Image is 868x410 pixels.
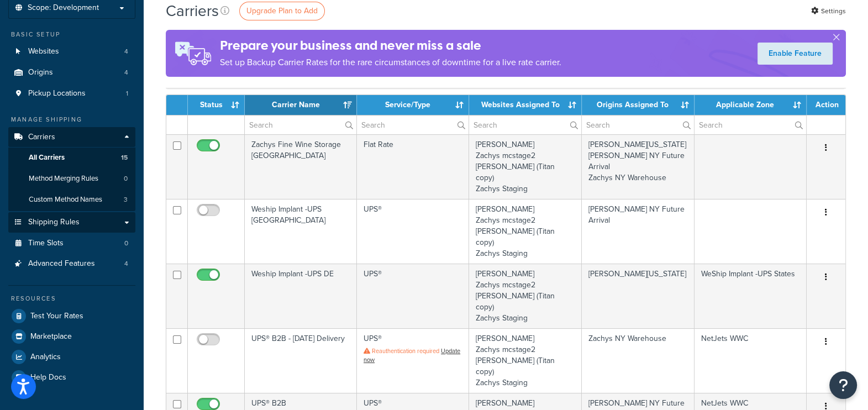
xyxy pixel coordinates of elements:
[811,3,846,19] a: Settings
[28,47,59,56] span: Websites
[30,332,72,341] span: Marketplace
[8,212,135,233] a: Shipping Rules
[8,347,135,367] a: Analytics
[28,133,55,142] span: Carriers
[8,190,135,210] a: Custom Method Names 3
[29,195,102,204] span: Custom Method Names
[28,3,99,13] span: Scope: Development
[8,254,135,274] a: Advanced Features 4
[8,233,135,254] li: Time Slots
[8,41,135,62] a: Websites 4
[124,174,128,183] span: 0
[245,115,356,134] input: Search
[469,199,582,264] td: [PERSON_NAME] Zachys mcstage2 [PERSON_NAME] (Titan copy) Zachys Staging
[582,134,695,199] td: [PERSON_NAME][US_STATE] [PERSON_NAME] NY Future Arrival Zachys NY Warehouse
[8,83,135,104] li: Pickup Locations
[30,353,61,362] span: Analytics
[245,199,357,264] td: Weship Implant -UPS [GEOGRAPHIC_DATA]
[28,259,95,269] span: Advanced Features
[8,294,135,303] div: Resources
[582,95,695,115] th: Origins Assigned To: activate to sort column ascending
[220,55,561,70] p: Set up Backup Carrier Rates for the rare circumstances of downtime for a live rate carrier.
[695,264,807,328] td: WeShip Implant -UPS States
[121,153,128,162] span: 15
[8,169,135,189] a: Method Merging Rules 0
[357,95,469,115] th: Service/Type: activate to sort column ascending
[357,115,469,134] input: Search
[245,95,357,115] th: Carrier Name: activate to sort column ascending
[8,190,135,210] li: Custom Method Names
[8,62,135,83] li: Origins
[245,134,357,199] td: Zachys Fine Wine Storage [GEOGRAPHIC_DATA]
[364,346,460,364] a: Update now
[582,115,694,134] input: Search
[757,43,833,65] a: Enable Feature
[357,134,469,199] td: Flat Rate
[30,373,66,382] span: Help Docs
[357,199,469,264] td: UPS®
[124,68,128,77] span: 4
[188,95,245,115] th: Status: activate to sort column ascending
[469,95,582,115] th: Websites Assigned To: activate to sort column ascending
[807,95,845,115] th: Action
[582,328,695,393] td: Zachys NY Warehouse
[30,312,83,321] span: Test Your Rates
[8,115,135,124] div: Manage Shipping
[8,367,135,387] a: Help Docs
[8,327,135,346] a: Marketplace
[357,264,469,328] td: UPS®
[220,36,561,55] h4: Prepare your business and never miss a sale
[239,2,325,20] a: Upgrade Plan to Add
[8,169,135,189] li: Method Merging Rules
[357,328,469,393] td: UPS®
[8,41,135,62] li: Websites
[582,264,695,328] td: [PERSON_NAME][US_STATE]
[8,62,135,83] a: Origins 4
[8,127,135,211] li: Carriers
[695,115,806,134] input: Search
[8,254,135,274] li: Advanced Features
[8,30,135,39] div: Basic Setup
[126,89,128,98] span: 1
[28,218,80,227] span: Shipping Rules
[29,153,65,162] span: All Carriers
[28,68,53,77] span: Origins
[8,233,135,254] a: Time Slots 0
[245,328,357,393] td: UPS® B2B - [DATE] Delivery
[8,127,135,148] a: Carriers
[695,328,807,393] td: NetJets WWC
[829,371,857,399] button: Open Resource Center
[124,47,128,56] span: 4
[469,115,581,134] input: Search
[28,239,64,248] span: Time Slots
[124,195,128,204] span: 3
[8,148,135,168] li: All Carriers
[124,259,128,269] span: 4
[8,83,135,104] a: Pickup Locations 1
[695,95,807,115] th: Applicable Zone: activate to sort column ascending
[28,89,86,98] span: Pickup Locations
[245,264,357,328] td: Weship Implant -UPS DE
[469,134,582,199] td: [PERSON_NAME] Zachys mcstage2 [PERSON_NAME] (Titan copy) Zachys Staging
[246,5,318,17] span: Upgrade Plan to Add
[166,30,220,77] img: ad-rules-rateshop-fe6ec290ccb7230408bd80ed9643f0289d75e0ffd9eb532fc0e269fcd187b520.png
[469,264,582,328] td: [PERSON_NAME] Zachys mcstage2 [PERSON_NAME] (Titan copy) Zachys Staging
[8,148,135,168] a: All Carriers 15
[29,174,98,183] span: Method Merging Rules
[372,346,439,355] span: Reauthentication required
[8,306,135,326] a: Test Your Rates
[124,239,128,248] span: 0
[469,328,582,393] td: [PERSON_NAME] Zachys mcstage2 [PERSON_NAME] (Titan copy) Zachys Staging
[582,199,695,264] td: [PERSON_NAME] NY Future Arrival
